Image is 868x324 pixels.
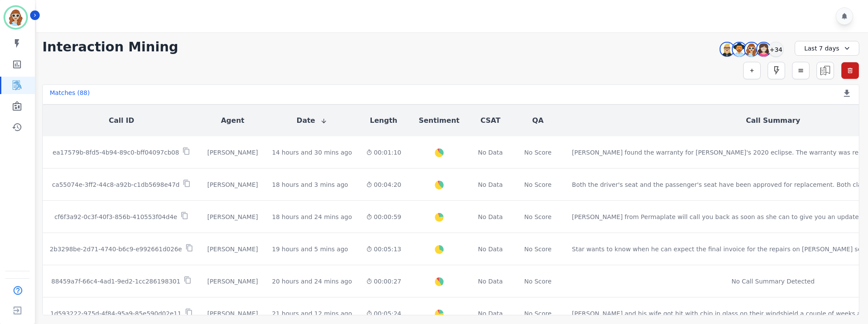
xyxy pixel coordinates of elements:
[109,115,134,126] button: Call ID
[366,180,401,189] div: 00:04:20
[370,115,398,126] button: Length
[272,309,352,318] div: 21 hours and 12 mins ago
[272,213,352,221] div: 18 hours and 24 mins ago
[207,277,258,286] div: [PERSON_NAME]
[366,277,401,286] div: 00:00:27
[746,115,800,126] button: Call Summary
[366,148,401,157] div: 00:01:10
[795,41,859,56] div: Last 7 days
[55,213,178,221] p: cf6f3a92-0c3f-40f3-856b-410553f04d4e
[477,245,504,253] div: No Data
[272,180,348,189] div: 18 hours and 3 mins ago
[366,245,401,253] div: 00:05:13
[5,7,26,28] img: Bordered avatar
[366,309,401,318] div: 00:05:24
[769,42,783,57] div: +34
[524,180,552,189] div: No Score
[52,148,179,157] p: ea17579b-8fd5-4b94-89c0-bff04097cb08
[480,115,501,126] button: CSAT
[524,148,552,157] div: No Score
[221,115,244,126] button: Agent
[477,213,504,221] div: No Data
[207,148,258,157] div: [PERSON_NAME]
[207,213,258,221] div: [PERSON_NAME]
[207,245,258,253] div: [PERSON_NAME]
[50,309,181,318] p: 1d593222-975d-4f84-95a9-85e590d02e11
[297,115,328,126] button: Date
[50,245,182,253] p: 2b3298be-2d71-4740-b6c9-e992661d026e
[477,148,504,157] div: No Data
[366,213,401,221] div: 00:00:59
[477,309,504,318] div: No Data
[272,277,352,286] div: 20 hours and 24 mins ago
[50,88,90,101] div: Matches ( 88 )
[51,277,180,286] p: 88459a7f-66c4-4ad1-9ed2-1cc286198301
[477,277,504,286] div: No Data
[524,213,552,221] div: No Score
[532,115,544,126] button: QA
[477,180,504,189] div: No Data
[524,277,552,286] div: No Score
[419,115,459,126] button: Sentiment
[207,309,258,318] div: [PERSON_NAME]
[272,148,352,157] div: 14 hours and 30 mins ago
[272,245,348,253] div: 19 hours and 5 mins ago
[42,39,178,55] h1: Interaction Mining
[207,180,258,189] div: [PERSON_NAME]
[524,245,552,253] div: No Score
[524,309,552,318] div: No Score
[52,180,179,189] p: ca55074e-3ff2-44c8-a92b-c1db5698e47d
